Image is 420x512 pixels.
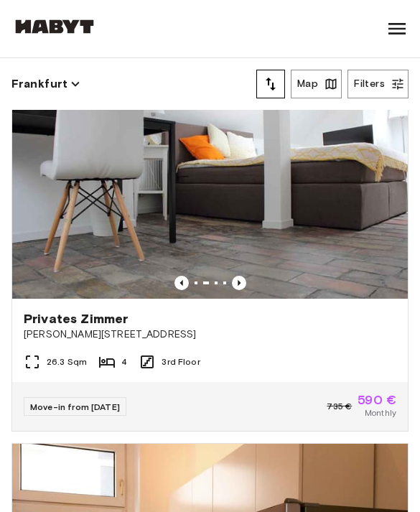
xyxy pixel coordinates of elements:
[30,401,120,412] span: Move-in from [DATE]
[11,19,98,34] img: Habyt
[121,355,127,368] span: 4
[162,355,200,368] span: 3rd Floor
[11,74,80,94] button: Frankfurt
[11,34,409,432] a: Previous imagePrevious imagePrivates Zimmer[PERSON_NAME][STREET_ADDRESS]26.3 Sqm43rd FloorMove-in...
[232,276,246,290] button: Previous image
[24,310,128,327] span: Privates Zimmer
[327,400,352,413] span: 735 €
[174,276,189,290] button: Previous image
[358,394,396,406] span: 590 €
[24,327,396,342] span: [PERSON_NAME][STREET_ADDRESS]
[365,406,396,419] span: Monthly
[47,355,87,368] span: 26.3 Sqm
[347,70,409,98] button: Filters
[291,70,342,98] button: Map
[256,70,285,98] button: tune
[12,35,408,299] img: Marketing picture of unit DE-04-007-001-04HF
